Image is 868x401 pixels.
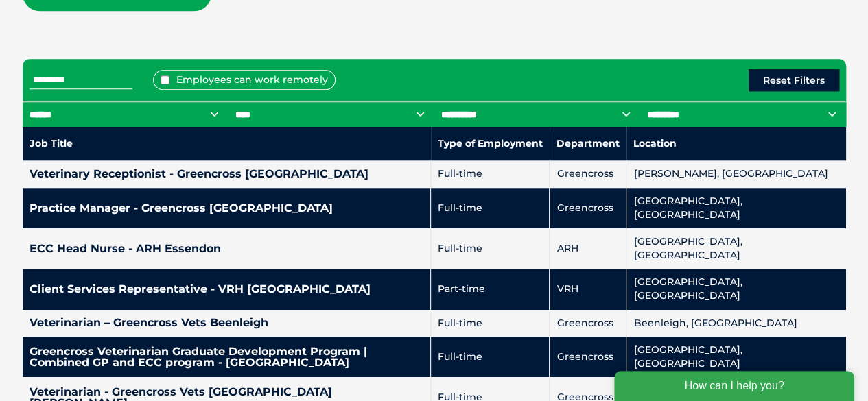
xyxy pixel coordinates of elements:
nobr: Location [633,137,677,149]
nobr: Job Title [30,137,73,149]
nobr: Type of Employment [438,137,543,149]
div: How can I help you? [8,8,248,38]
td: Greencross [550,310,626,337]
td: Full-time [431,310,550,337]
td: ARH [550,228,626,269]
td: Full-time [431,228,550,269]
td: VRH [550,269,626,309]
h4: ECC Head Nurse - ARH Essendon [30,243,424,254]
nobr: Department [556,137,620,149]
td: Greencross [550,160,626,188]
td: Full-time [431,337,550,377]
td: Full-time [431,160,550,188]
td: [PERSON_NAME], [GEOGRAPHIC_DATA] [626,160,846,188]
h4: Practice Manager - Greencross [GEOGRAPHIC_DATA] [30,203,424,214]
td: [GEOGRAPHIC_DATA], [GEOGRAPHIC_DATA] [626,188,846,228]
h4: Greencross Veterinarian Graduate Development Program | Combined GP and ECC program - [GEOGRAPHIC_... [30,346,424,368]
td: Beenleigh, [GEOGRAPHIC_DATA] [626,310,846,337]
button: Reset Filters [749,69,839,91]
label: Employees can work remotely [153,70,336,90]
h4: Veterinary Receptionist - Greencross [GEOGRAPHIC_DATA] [30,169,424,180]
h4: Client Services Representative - VRH [GEOGRAPHIC_DATA] [30,284,424,295]
td: Part-time [431,269,550,309]
td: [GEOGRAPHIC_DATA], [GEOGRAPHIC_DATA] [626,228,846,269]
td: Greencross [550,188,626,228]
td: Full-time [431,188,550,228]
td: Greencross [550,337,626,377]
input: Employees can work remotely [161,75,169,84]
h4: Veterinarian – Greencross Vets Beenleigh [30,317,424,328]
td: [GEOGRAPHIC_DATA], [GEOGRAPHIC_DATA] [626,269,846,309]
td: [GEOGRAPHIC_DATA], [GEOGRAPHIC_DATA] [626,337,846,377]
